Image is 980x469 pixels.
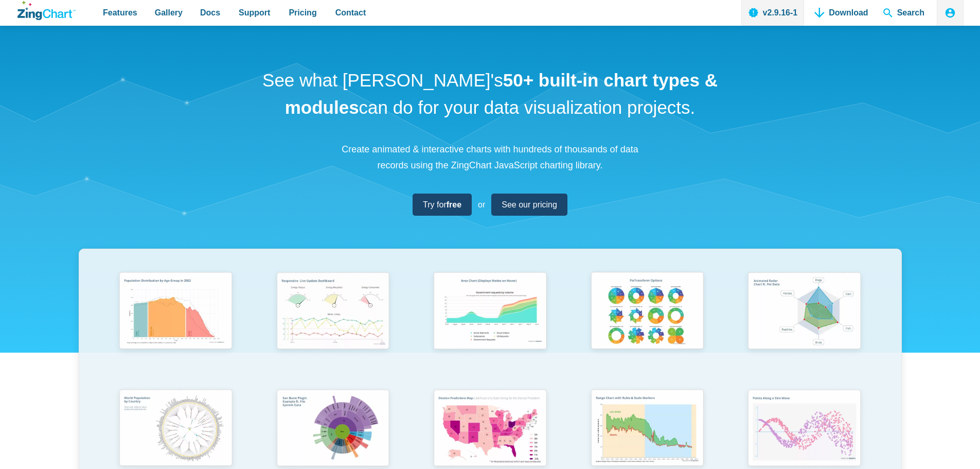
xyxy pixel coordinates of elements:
[491,194,567,216] a: See our pricing
[336,142,645,173] p: Create animated & interactive charts with hundreds of thousands of data records using the ZingCha...
[239,6,270,20] span: Support
[584,267,710,357] img: Pie Transform Options
[254,267,412,384] a: Responsive Live Update Dashboard
[289,6,316,20] span: Pricing
[568,267,726,384] a: Pie Transform Options
[97,267,255,384] a: Population Distribution by Age Group in 2052
[447,200,461,209] strong: free
[113,267,238,357] img: Population Distribution by Age Group in 2052
[17,1,76,20] a: ZingChart Logo. Click to return to the homepage
[502,198,557,212] span: See our pricing
[741,267,867,357] img: Animated Radar Chart ft. Pet Data
[478,198,485,212] span: or
[726,267,883,384] a: Animated Radar Chart ft. Pet Data
[285,70,718,117] strong: 50+ built-in chart types & modules
[270,267,396,357] img: Responsive Live Update Dashboard
[427,267,553,357] img: Area Chart (Displays Nodes on Hover)
[103,6,137,20] span: Features
[155,6,183,20] span: Gallery
[412,267,569,384] a: Area Chart (Displays Nodes on Hover)
[259,67,722,121] h1: See what [PERSON_NAME]'s can do for your data visualization projects.
[200,6,220,20] span: Docs
[423,198,461,212] span: Try for
[413,194,472,216] a: Try forfree
[335,6,366,20] span: Contact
